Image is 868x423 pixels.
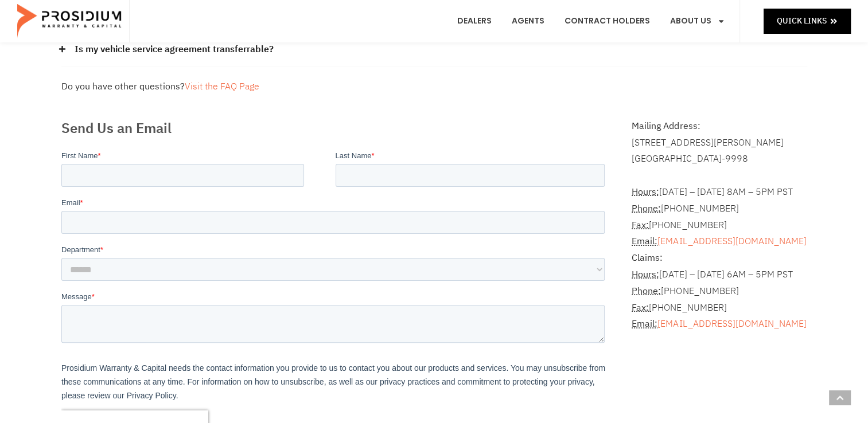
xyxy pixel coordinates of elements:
[632,317,657,331] abbr: Email Address
[632,268,659,281] abbr: Hours
[185,80,259,93] a: Visit the FAQ Page
[61,33,807,67] div: Is my vehicle service agreement transferrable?
[632,284,661,298] abbr: Phone Number
[657,317,806,331] a: [EMAIL_ADDRESS][DOMAIN_NAME]
[632,251,663,265] b: Claims:
[632,218,649,232] strong: Fax:
[764,9,851,33] a: Quick Links
[632,234,657,248] abbr: Email Address
[75,41,274,58] a: Is my vehicle service agreement transferrable?
[632,250,807,332] p: [DATE] – [DATE] 6AM – 5PM PST [PHONE_NUMBER] [PHONE_NUMBER]
[632,119,700,133] b: Mailing Address:
[61,79,807,95] div: Do you have other questions?
[632,167,807,332] address: [DATE] – [DATE] 8AM – 5PM PST [PHONE_NUMBER] [PHONE_NUMBER]
[632,301,649,315] strong: Fax:
[632,268,659,281] strong: Hours:
[632,135,807,151] div: [STREET_ADDRESS][PERSON_NAME]
[632,185,659,199] strong: Hours:
[657,234,806,248] a: [EMAIL_ADDRESS][DOMAIN_NAME]
[632,301,649,315] abbr: Fax
[61,118,609,139] h2: Send Us an Email
[632,202,661,216] abbr: Phone Number
[632,317,657,331] strong: Email:
[777,14,827,28] span: Quick Links
[632,234,657,248] strong: Email:
[632,284,661,298] strong: Phone:
[632,151,807,167] div: [GEOGRAPHIC_DATA]-9998
[632,185,659,199] abbr: Hours
[632,218,649,232] abbr: Fax
[632,202,661,216] strong: Phone:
